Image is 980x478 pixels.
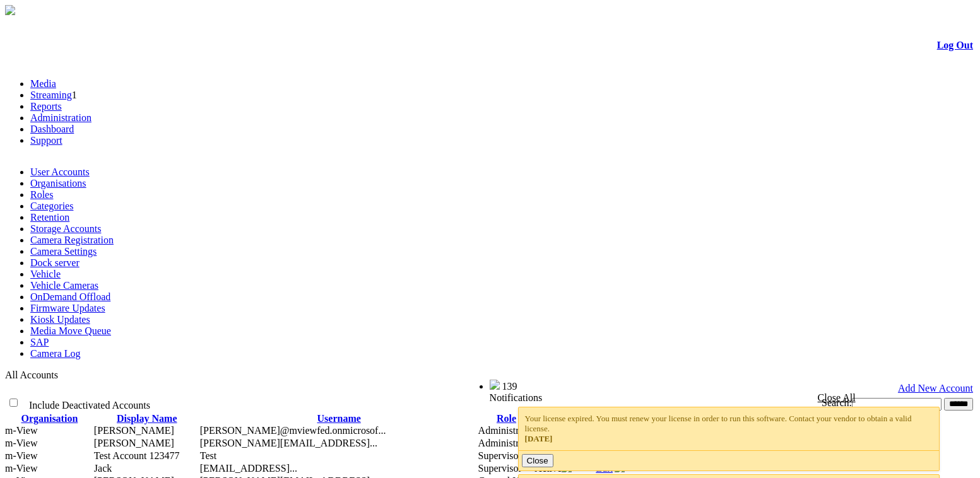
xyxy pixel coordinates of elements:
[117,413,177,424] a: Display Name
[317,413,361,424] a: Username
[30,314,90,325] a: Kiosk Updates
[30,135,62,146] a: Support
[30,269,61,279] a: Vehicle
[525,434,553,443] span: [DATE]
[937,40,973,50] a: Log Out
[5,438,37,448] span: m-View
[30,124,74,134] a: Dashboard
[490,392,948,404] div: Notifications
[30,78,56,89] a: Media
[5,463,37,474] span: m-View
[30,257,80,268] a: Dock server
[21,413,78,424] a: Organisation
[818,392,856,403] a: Close All
[30,112,92,123] a: Administration
[30,303,105,313] a: Firmware Updates
[30,337,49,347] a: SAP
[29,400,150,411] span: Include Deactivated Accounts
[94,425,174,436] span: Contact Method: SMS and Email
[30,189,53,200] a: Roles
[30,212,69,223] a: Retention
[94,463,112,474] span: Contact Method: SMS and Email
[30,90,72,100] a: Streaming
[30,223,101,234] a: Storage Accounts
[30,291,110,302] a: OnDemand Offload
[30,325,111,336] a: Media Move Queue
[30,235,114,245] a: Camera Registration
[490,380,500,390] img: bell25.png
[362,380,464,390] span: Welcome, Aqil (Administrator)
[30,178,86,189] a: Organisations
[200,425,386,436] span: jerri@mviewfed.onmicrosoft.com
[525,414,933,444] div: Your license expired. You must renew your license in order to run this software. Contact your ven...
[200,450,216,461] span: Test
[30,280,98,291] a: Vehicle Cameras
[5,5,15,15] img: arrow-3.png
[72,90,77,100] span: 1
[5,425,37,436] span: m-View
[30,201,73,211] a: Categories
[94,438,174,448] span: Contact Method: SMS and Email
[522,454,553,467] button: Close
[94,450,180,461] span: Contact Method: SMS and Email
[5,370,58,380] span: All Accounts
[30,101,62,112] a: Reports
[502,381,517,392] span: 139
[200,438,377,448] span: jill@mviewfed.onmicrosoft.com
[30,246,97,257] a: Camera Settings
[30,166,90,177] a: User Accounts
[30,348,81,359] a: Camera Log
[5,450,37,461] span: m-View
[200,463,297,474] span: jack@mviewfed.onmicrosoft.com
